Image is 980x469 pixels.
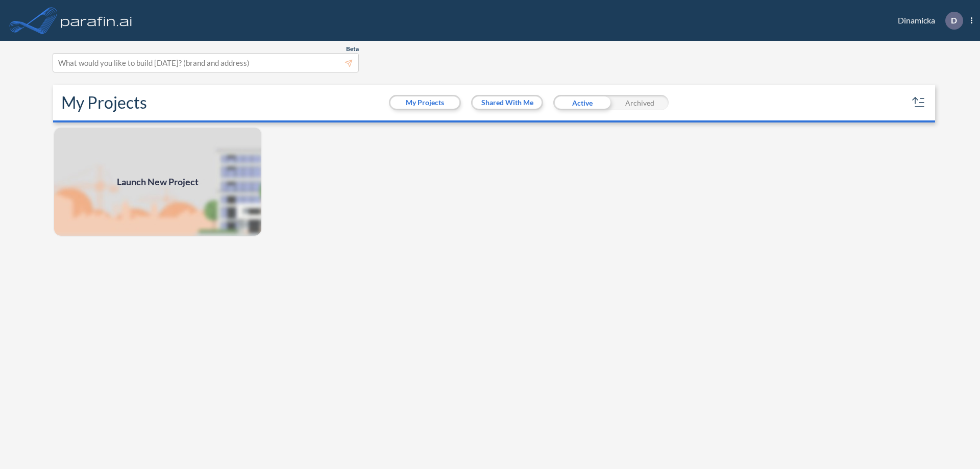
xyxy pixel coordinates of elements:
[951,16,957,25] p: D
[473,96,542,109] button: Shared With Me
[883,12,972,30] div: Dinamicka
[53,127,262,237] img: add
[553,95,611,110] div: Active
[390,96,459,109] button: My Projects
[911,94,927,111] button: sort
[117,175,199,189] span: Launch New Project
[61,93,147,112] h2: My Projects
[53,127,262,237] a: Launch New Project
[346,45,359,53] span: Beta
[611,95,669,110] div: Archived
[59,10,134,31] img: logo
